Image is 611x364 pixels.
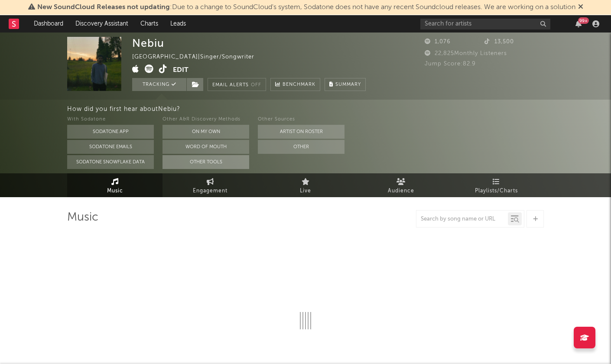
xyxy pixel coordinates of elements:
[258,140,344,154] button: Other
[335,82,361,87] span: Summary
[258,114,344,125] div: Other Sources
[258,125,344,139] button: Artist on Roster
[132,37,164,49] div: Nebiu
[578,17,589,24] div: 99 +
[484,39,514,45] span: 13,500
[448,173,544,197] a: Playlists/Charts
[425,61,476,67] span: Jump Score: 82.9
[425,51,507,56] span: 22,825 Monthly Listeners
[67,125,154,139] button: Sodatone App
[37,4,170,11] span: New SoundCloud Releases not updating
[132,78,186,91] button: Tracking
[162,114,249,125] div: Other A&R Discovery Methods
[270,78,320,91] a: Benchmark
[575,20,582,27] button: 99+
[132,52,264,62] div: [GEOGRAPHIC_DATA] | Singer/Songwriter
[420,19,550,29] input: Search for artists
[353,173,448,197] a: Audience
[475,186,518,196] span: Playlists/Charts
[173,65,188,75] button: Edit
[67,155,154,169] button: Sodatone Snowflake Data
[388,186,414,196] span: Audience
[208,78,266,91] button: Email AlertsOff
[107,186,123,196] span: Music
[67,114,154,125] div: With Sodatone
[162,125,249,139] button: On My Own
[67,140,154,154] button: Sodatone Emails
[134,15,164,32] a: Charts
[162,140,249,154] button: Word Of Mouth
[325,78,366,91] button: Summary
[37,4,575,11] span: : Due to a change to SoundCloud's system, Sodatone does not have any recent Soundcloud releases. ...
[300,186,311,196] span: Live
[164,15,192,32] a: Leads
[162,155,249,169] button: Other Tools
[69,15,134,32] a: Discovery Assistant
[425,39,451,45] span: 1,076
[251,83,261,88] em: Off
[193,186,227,196] span: Engagement
[258,173,353,197] a: Live
[28,15,69,32] a: Dashboard
[162,173,258,197] a: Engagement
[416,216,508,223] input: Search by song name or URL
[67,173,162,197] a: Music
[283,80,315,90] span: Benchmark
[67,104,611,114] div: How did you first hear about Nebiu ?
[578,4,583,11] span: Dismiss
